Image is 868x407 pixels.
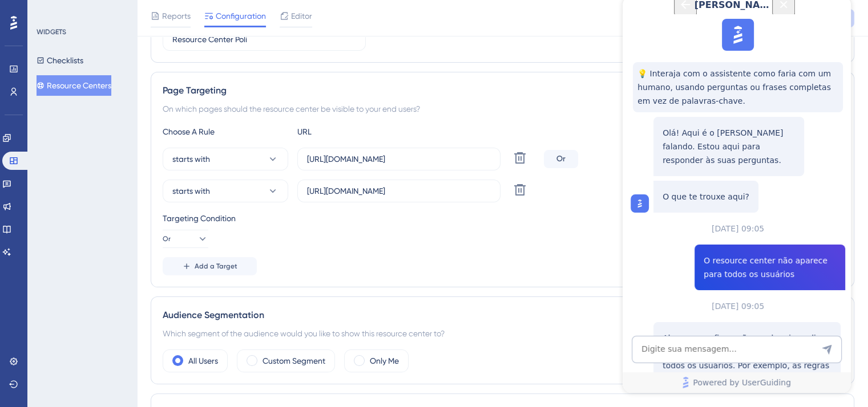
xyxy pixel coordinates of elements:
div: WIDGETS [37,27,66,36]
button: Resource Centers [37,75,111,96]
input: yourwebsite.com/path [307,153,491,165]
div: Choose A Rule [163,125,288,139]
label: Only Me [370,354,399,368]
div: Page Targeting [163,84,842,97]
input: Type your Resource Center name [172,33,356,46]
textarea: AI Assistant Text Input [9,340,219,367]
label: Custom Segment [263,354,325,368]
div: Audience Segmentation [163,308,842,322]
span: Reports [162,9,191,23]
button: Add a Target [163,257,257,275]
span: Configuration [216,9,266,23]
span: Or [163,234,171,243]
span: Add a Target [195,262,237,271]
div: On which pages should the resource center be visible to your end users? [163,102,842,116]
span: Editor [291,9,312,23]
span: Powered by UserGuiding [70,380,168,393]
div: Or [544,150,578,168]
div: Which segment of the audience would you like to show this resource center to? [163,327,842,340]
input: yourwebsite.com/path [307,185,491,197]
button: starts with [163,180,288,202]
button: starts with [163,148,288,170]
button: Checklists [37,50,83,71]
span: starts with [172,184,210,198]
span: starts with [172,152,210,166]
button: Or [163,230,208,248]
div: Targeting Condition [163,211,842,225]
label: All Users [188,354,218,368]
div: Send Message [199,348,210,359]
div: URL [297,125,423,139]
